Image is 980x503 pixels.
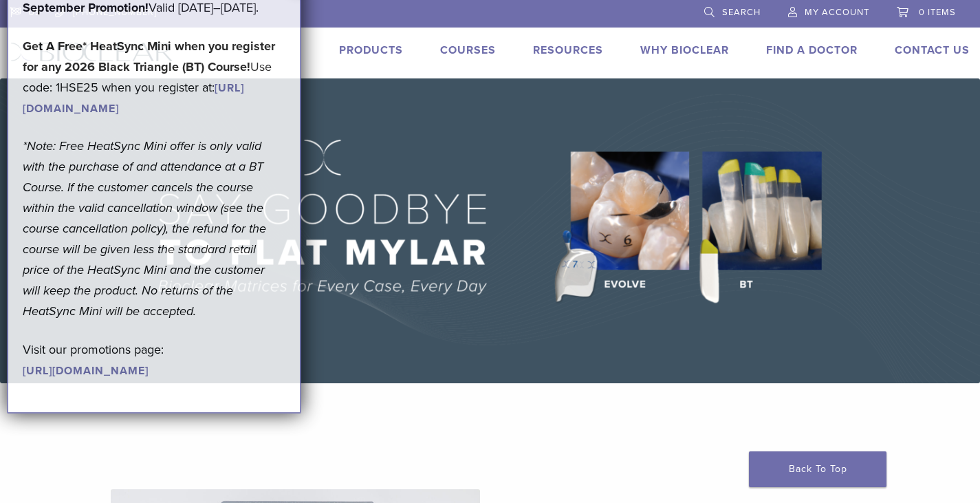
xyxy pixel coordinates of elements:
[749,451,886,487] a: Back To Top
[805,7,869,18] span: My Account
[23,36,285,118] p: Use code: 1HSE25 when you register at:
[23,39,275,74] strong: Get A Free* HeatSync Mini when you register for any 2026 Black Triangle (BT) Course!
[766,43,858,57] a: Find A Doctor
[722,7,761,18] span: Search
[23,138,266,319] em: *Note: Free HeatSync Mini offer is only valid with the purchase of and attendance at a BT Course....
[440,43,496,57] a: Courses
[640,43,729,57] a: Why Bioclear
[23,339,285,381] p: Visit our promotions page:
[23,364,149,378] a: [URL][DOMAIN_NAME]
[339,43,403,57] a: Products
[533,43,603,57] a: Resources
[895,43,970,57] a: Contact Us
[23,81,244,116] a: [URL][DOMAIN_NAME]
[919,7,956,18] span: 0 items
